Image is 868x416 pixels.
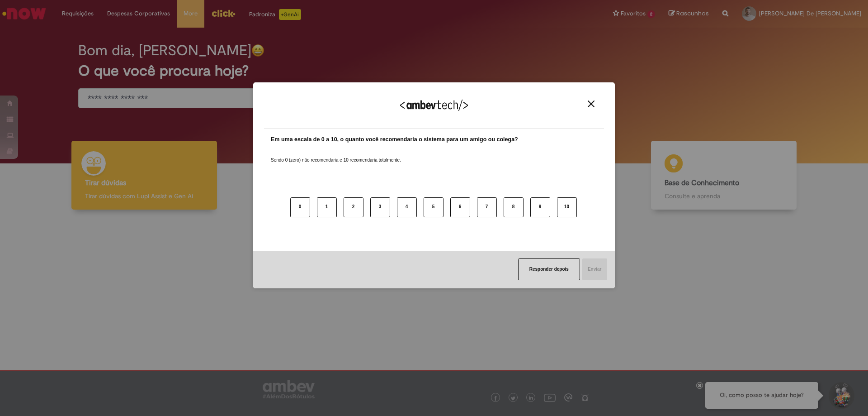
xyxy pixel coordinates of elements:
[557,197,577,217] button: 10
[424,197,443,217] button: 5
[518,258,580,280] button: Responder depois
[530,197,550,217] button: 9
[271,135,518,144] label: Em uma escala de 0 a 10, o quanto você recomendaria o sistema para um amigo ou colega?
[271,146,401,163] label: Sendo 0 (zero) não recomendaria e 10 recomendaria totalmente.
[450,197,470,217] button: 6
[400,100,468,111] img: Logo Ambevtech
[344,197,363,217] button: 2
[477,197,497,217] button: 7
[397,197,417,217] button: 4
[504,197,524,217] button: 8
[585,100,597,108] button: Close
[588,100,594,107] img: Close
[317,197,337,217] button: 1
[370,197,390,217] button: 3
[290,197,310,217] button: 0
